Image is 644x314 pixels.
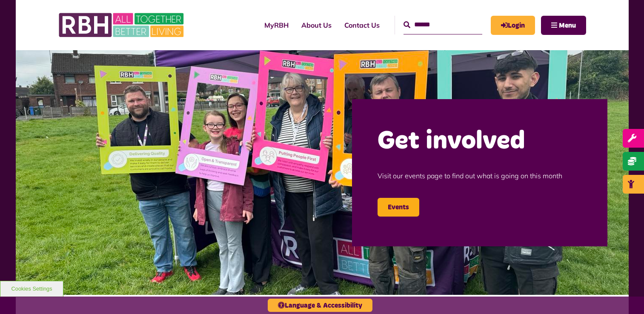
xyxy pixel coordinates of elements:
p: Visit our events page to find out what is going on this month [378,158,582,194]
button: Language & Accessibility [268,299,372,312]
button: Navigation [541,16,586,35]
img: RBH [58,9,186,42]
h2: Get involved [378,125,582,158]
a: MyRBH [491,16,535,35]
a: About Us [295,14,338,37]
span: Menu [559,22,576,29]
img: Image (22) [16,50,629,295]
a: Events [378,198,419,217]
a: MyRBH [258,14,295,37]
iframe: Netcall Web Assistant for live chat [606,276,644,314]
a: Contact Us [338,14,386,37]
